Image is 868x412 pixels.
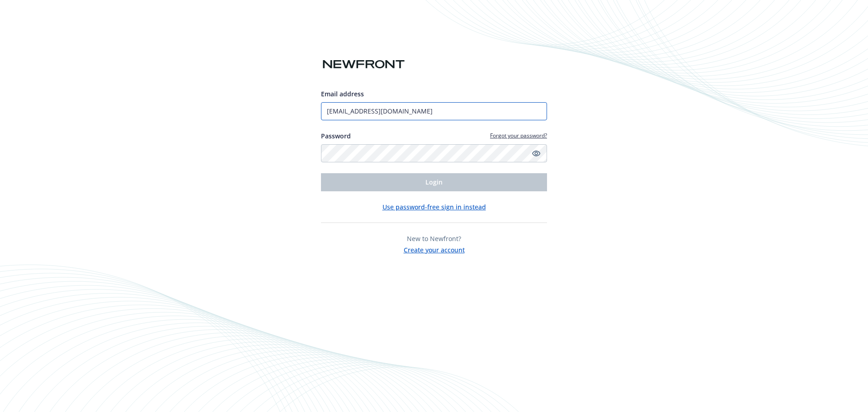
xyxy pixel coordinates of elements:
[425,178,443,186] span: Login
[321,102,547,120] input: Enter your email
[321,173,547,191] button: Login
[321,131,351,141] label: Password
[531,148,542,159] a: Show password
[407,234,461,243] span: New to Newfront?
[321,57,406,72] img: Newfront logo
[490,132,547,139] a: Forgot your password?
[321,144,547,162] input: Enter your password
[382,202,486,212] button: Use password-free sign in instead
[404,243,465,255] button: Create your account
[321,90,364,98] span: Email address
